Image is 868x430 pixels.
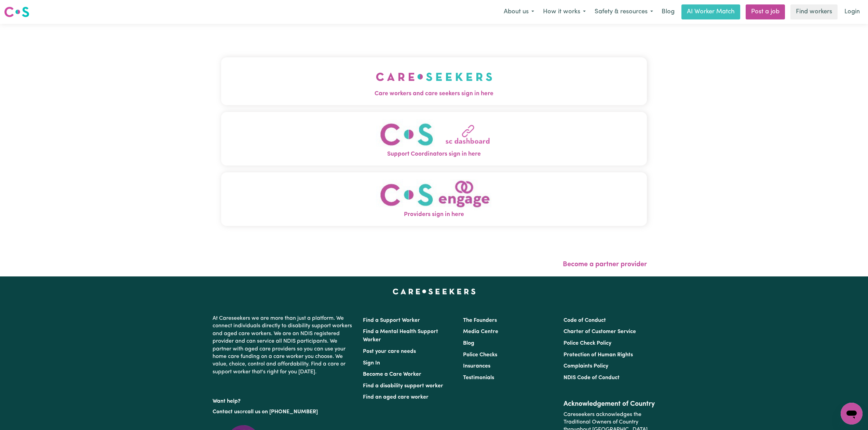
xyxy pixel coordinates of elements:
a: Find a Support Worker [363,318,420,323]
button: Care workers and care seekers sign in here [221,57,647,105]
a: call us on [PHONE_NUMBER] [245,409,318,415]
a: Become a Care Worker [363,372,421,377]
a: Find a Mental Health Support Worker [363,329,438,343]
a: Find a disability support worker [363,383,443,389]
a: Post a job [746,4,785,19]
a: NDIS Code of Conduct [564,375,620,381]
a: AI Worker Match [681,4,740,19]
a: Police Check Policy [564,341,611,346]
img: Careseekers logo [4,6,29,18]
a: Find an aged care worker [363,395,429,400]
a: Complaints Policy [564,363,608,369]
a: Find workers [790,4,838,19]
a: Testimonials [463,375,494,381]
a: Insurances [463,363,490,369]
p: or [213,405,355,418]
iframe: Button to launch messaging window [841,403,863,425]
button: Safety & resources [590,5,657,19]
a: Media Centre [463,329,498,334]
button: About us [499,5,539,19]
button: How it works [539,5,590,19]
button: Support Coordinators sign in here [221,112,647,166]
a: Become a partner provider [563,261,647,268]
p: Want help? [213,395,355,405]
a: Careseekers home page [393,289,476,294]
button: Providers sign in here [221,172,647,226]
a: Police Checks [463,352,497,358]
span: Providers sign in here [221,210,647,219]
a: Careseekers logo [4,4,29,20]
a: Charter of Customer Service [564,329,636,334]
a: Code of Conduct [564,318,606,323]
span: Care workers and care seekers sign in here [221,89,647,98]
a: Sign In [363,360,380,366]
a: Blog [463,341,474,346]
a: Blog [657,4,679,19]
a: The Founders [463,318,497,323]
p: At Careseekers we are more than just a platform. We connect individuals directly to disability su... [213,312,355,378]
a: Post your care needs [363,349,416,354]
span: Support Coordinators sign in here [221,150,647,159]
a: Protection of Human Rights [564,352,633,358]
a: Contact us [213,409,240,415]
a: Login [840,4,864,19]
h2: Acknowledgement of Country [564,400,655,408]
